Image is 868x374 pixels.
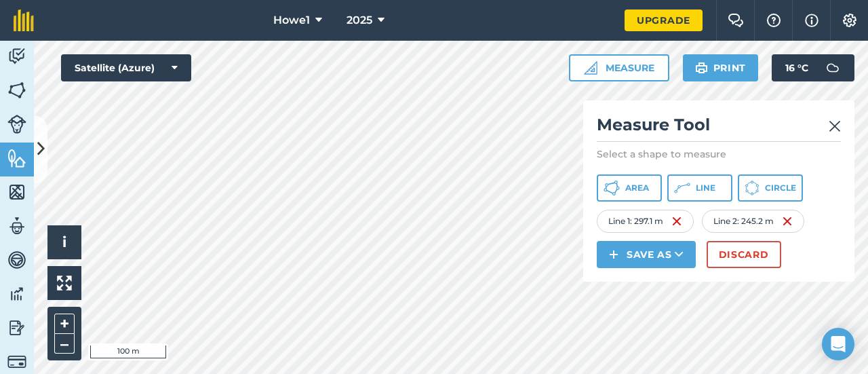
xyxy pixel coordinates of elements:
img: svg+xml;base64,PD94bWwgdmVyc2lvbj0iMS4wIiBlbmNvZGluZz0idXRmLTgiPz4KPCEtLSBHZW5lcmF0b3I6IEFkb2JlIE... [7,284,26,304]
img: svg+xml;base64,PHN2ZyB4bWxucz0iaHR0cDovL3d3dy53My5vcmcvMjAwMC9zdmciIHdpZHRoPSI1NiIgaGVpZ2h0PSI2MC... [7,182,26,202]
p: Select a shape to measure [597,147,841,161]
img: svg+xml;base64,PHN2ZyB4bWxucz0iaHR0cDovL3d3dy53My5vcmcvMjAwMC9zdmciIHdpZHRoPSIyMiIgaGVpZ2h0PSIzMC... [829,118,841,134]
img: svg+xml;base64,PD94bWwgdmVyc2lvbj0iMS4wIiBlbmNvZGluZz0idXRmLTgiPz4KPCEtLSBHZW5lcmF0b3I6IEFkb2JlIE... [7,318,26,338]
img: fieldmargin Logo [14,10,34,31]
span: Circle [765,183,796,193]
img: svg+xml;base64,PD94bWwgdmVyc2lvbj0iMS4wIiBlbmNvZGluZz0idXRmLTgiPz4KPCEtLSBHZW5lcmF0b3I6IEFkb2JlIE... [7,46,26,67]
img: Ruler icon [584,61,597,75]
span: 2025 [347,12,372,29]
img: svg+xml;base64,PHN2ZyB4bWxucz0iaHR0cDovL3d3dy53My5vcmcvMjAwMC9zdmciIHdpZHRoPSIxOSIgaGVpZ2h0PSIyNC... [695,60,708,76]
img: svg+xml;base64,PD94bWwgdmVyc2lvbj0iMS4wIiBlbmNvZGluZz0idXRmLTgiPz4KPCEtLSBHZW5lcmF0b3I6IEFkb2JlIE... [7,115,26,134]
div: Open Intercom Messenger [822,328,854,360]
button: 16 °C [772,54,854,81]
img: svg+xml;base64,PD94bWwgdmVyc2lvbj0iMS4wIiBlbmNvZGluZz0idXRmLTgiPz4KPCEtLSBHZW5lcmF0b3I6IEFkb2JlIE... [7,250,26,270]
button: Satellite (Azure) [61,54,191,81]
button: Measure [569,54,669,81]
div: Line 2 : 245.2 m [702,210,804,233]
span: 16 ° C [785,54,808,81]
button: Save as [597,241,696,268]
span: Area [625,183,649,193]
img: svg+xml;base64,PHN2ZyB4bWxucz0iaHR0cDovL3d3dy53My5vcmcvMjAwMC9zdmciIHdpZHRoPSIxNyIgaGVpZ2h0PSIxNy... [805,12,818,29]
button: – [54,334,75,354]
button: i [47,225,81,259]
button: Area [597,174,662,202]
button: Discard [707,241,781,268]
img: svg+xml;base64,PHN2ZyB4bWxucz0iaHR0cDovL3d3dy53My5vcmcvMjAwMC9zdmciIHdpZHRoPSI1NiIgaGVpZ2h0PSI2MC... [7,80,26,100]
img: Four arrows, one pointing top left, one top right, one bottom right and the last bottom left [57,276,72,291]
button: Circle [738,174,803,202]
img: svg+xml;base64,PD94bWwgdmVyc2lvbj0iMS4wIiBlbmNvZGluZz0idXRmLTgiPz4KPCEtLSBHZW5lcmF0b3I6IEFkb2JlIE... [7,216,26,236]
button: Line [667,174,732,202]
img: svg+xml;base64,PHN2ZyB4bWxucz0iaHR0cDovL3d3dy53My5vcmcvMjAwMC9zdmciIHdpZHRoPSIxNiIgaGVpZ2h0PSIyNC... [782,213,793,229]
img: svg+xml;base64,PHN2ZyB4bWxucz0iaHR0cDovL3d3dy53My5vcmcvMjAwMC9zdmciIHdpZHRoPSI1NiIgaGVpZ2h0PSI2MC... [7,148,26,168]
img: svg+xml;base64,PHN2ZyB4bWxucz0iaHR0cDovL3d3dy53My5vcmcvMjAwMC9zdmciIHdpZHRoPSIxNCIgaGVpZ2h0PSIyNC... [609,246,618,263]
h2: Measure Tool [597,114,841,142]
button: + [54,314,75,334]
div: Line 1 : 297.1 m [597,210,694,233]
img: A question mark icon [766,14,782,27]
img: svg+xml;base64,PD94bWwgdmVyc2lvbj0iMS4wIiBlbmNvZGluZz0idXRmLTgiPz4KPCEtLSBHZW5lcmF0b3I6IEFkb2JlIE... [819,54,846,81]
img: svg+xml;base64,PD94bWwgdmVyc2lvbj0iMS4wIiBlbmNvZGluZz0idXRmLTgiPz4KPCEtLSBHZW5lcmF0b3I6IEFkb2JlIE... [7,352,26,371]
span: i [62,233,66,250]
span: Line [696,183,715,193]
img: A cog icon [842,14,858,27]
img: svg+xml;base64,PHN2ZyB4bWxucz0iaHR0cDovL3d3dy53My5vcmcvMjAwMC9zdmciIHdpZHRoPSIxNiIgaGVpZ2h0PSIyNC... [671,213,682,229]
a: Upgrade [625,10,703,31]
button: Print [683,54,759,81]
img: Two speech bubbles overlapping with the left bubble in the forefront [728,14,744,27]
span: Howe1 [273,12,310,29]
